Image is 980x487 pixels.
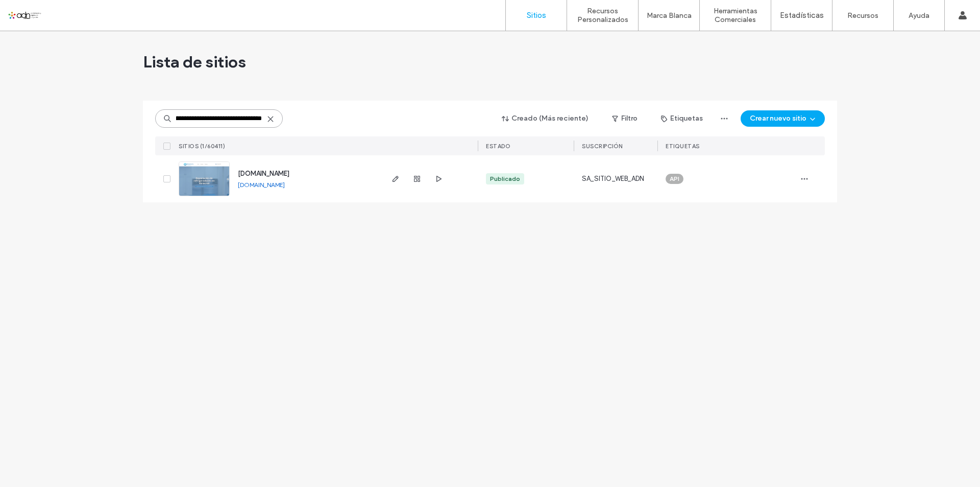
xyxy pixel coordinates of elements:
label: Estadísticas [780,11,824,20]
a: [DOMAIN_NAME] [238,181,285,189]
label: Herramientas Comerciales [700,7,771,24]
label: Ayuda [909,11,929,20]
button: Etiquetas [652,110,712,127]
span: SITIOS (1/60411) [179,143,225,150]
label: Recursos Personalizados [567,7,638,24]
button: Filtro [602,110,648,127]
a: [DOMAIN_NAME] [238,170,289,177]
button: Creado (Más reciente) [493,110,598,127]
span: Lista de sitios [143,52,246,72]
span: Ayuda [22,7,50,16]
label: Marca Blanca [647,11,692,20]
label: Sitios [527,11,546,20]
span: SA_SITIO_WEB_ADN [582,174,644,184]
span: Suscripción [582,143,623,150]
span: ESTADO [486,143,510,150]
div: Publicado [490,174,520,183]
label: Recursos [847,11,878,20]
button: Crear nuevo sitio [741,110,825,127]
span: API [670,174,679,183]
span: ETIQUETAS [666,143,700,150]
